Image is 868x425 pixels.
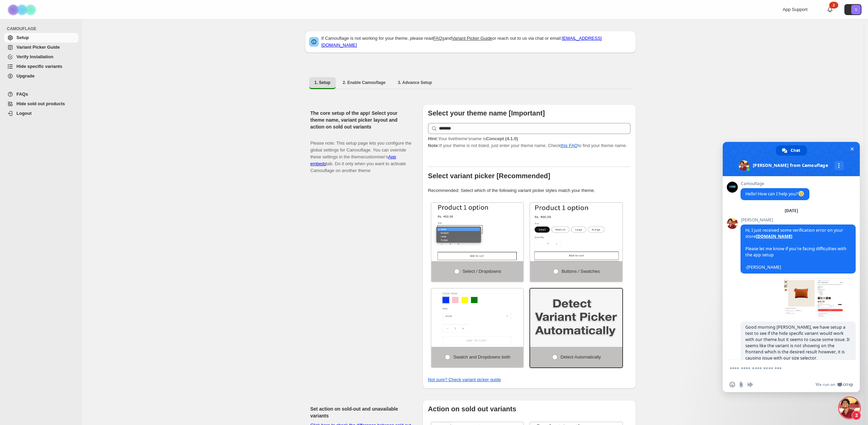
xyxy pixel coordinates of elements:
span: Crisp [843,382,853,387]
span: Your live theme's name is [428,136,518,141]
b: Select your theme name [Important] [428,109,545,117]
div: 2 [829,2,838,9]
span: Camouflage [741,181,809,186]
span: Detect Automatically [561,354,601,360]
span: 3. Advance Setup [398,80,432,85]
span: Send a file [738,382,744,387]
a: Upgrade [4,71,78,81]
span: We run on [816,382,835,387]
span: Logout [16,111,32,116]
span: 2 [852,411,861,420]
img: Detect Automatically [530,289,622,347]
p: Please note: This setup page lets you configure the global settings for Camouflage. You can overr... [310,133,412,174]
span: Insert an emoji [730,382,735,387]
a: Hide specific variants [4,62,78,71]
a: We run onCrisp [816,382,853,387]
strong: Concept (4.1.0) [486,136,518,141]
a: Verify Installation [4,52,78,62]
p: Recommended: Select which of the following variant picker styles match your theme. [428,187,631,194]
h2: The core setup of the app! Select your theme name, variant picker layout and action on sold out v... [310,110,412,130]
span: Audio message [747,382,753,387]
span: [PERSON_NAME] [741,218,856,222]
span: Select / Dropdowns [463,269,501,274]
span: Hello! How can I help you? [745,191,805,197]
text: S [855,8,857,12]
a: 2 [827,6,833,13]
strong: Note: [428,143,439,148]
span: Hide sold out products [16,101,65,106]
span: Swatch and Dropdowns both [453,354,510,360]
span: 1. Setup [315,80,331,85]
span: Good morning [PERSON_NAME], we have setup a test to see if the hide specific variant would work w... [745,324,850,361]
p: If your theme is not listed, just enter your theme name. Check to find your theme name. [428,135,631,149]
img: Camouflage [5,0,40,19]
textarea: Compose your message... [730,366,838,372]
a: Not sure? Check variant picker guide [428,377,501,382]
span: Buttons / Swatches [562,269,600,274]
span: Chat [791,145,800,156]
span: Hide specific variants [16,64,62,69]
a: FAQs [4,89,78,99]
span: Upgrade [16,73,35,78]
button: Avatar with initials S [844,4,861,15]
strong: Hint: [428,136,438,141]
a: [DOMAIN_NAME] [756,233,792,239]
img: Swatch and Dropdowns both [431,289,524,347]
span: Verify Installation [16,54,53,59]
img: Buttons / Swatches [530,203,622,261]
span: CAMOUFLAGE [7,26,79,32]
span: Setup [16,35,29,40]
span: FAQs [16,92,28,97]
span: Avatar with initials S [851,5,861,14]
b: Action on sold out variants [428,405,516,413]
img: Select / Dropdowns [431,203,524,261]
p: If Camouflage is not working for your theme, please read and or reach out to us via chat or email: [321,35,632,49]
a: Hide sold out products [4,99,78,109]
div: Chat [776,145,807,156]
h2: Set action on sold-out and unavailable variants [310,405,412,419]
span: Close chat [848,145,856,153]
b: Select variant picker [Recommended] [428,172,550,180]
div: More channels [834,161,844,170]
div: [DATE] [785,209,798,213]
a: FAQs [433,36,444,41]
a: Setup [4,33,78,42]
span: Variant Picker Guide [16,45,60,50]
a: Variant Picker Guide [452,36,492,41]
span: Hi, I just received some verification error on your store Please let me know if you're facing dif... [745,227,846,270]
a: Variant Picker Guide [4,42,78,52]
div: Close chat [839,398,860,418]
a: Logout [4,109,78,118]
span: App Support [783,7,807,12]
span: 2. Enable Camouflage [343,80,386,85]
a: this FAQ [561,143,578,148]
